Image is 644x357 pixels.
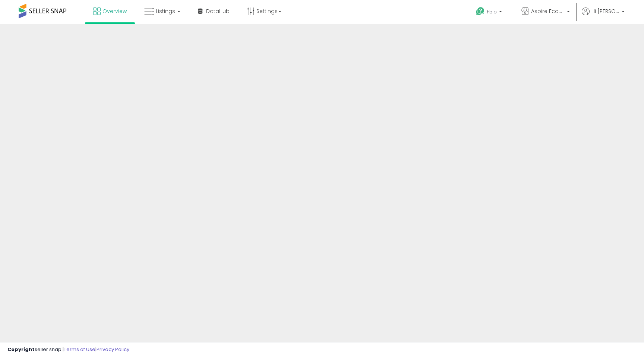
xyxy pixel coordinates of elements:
span: DataHub [206,7,230,15]
span: Hi [PERSON_NAME] [591,7,619,15]
span: Overview [102,7,127,15]
i: Get Help [476,7,485,16]
a: Hi [PERSON_NAME] [582,7,625,24]
span: Listings [156,7,175,15]
span: Aspire Ecommerce [531,7,565,15]
span: Help [487,9,497,15]
a: Help [470,1,509,24]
